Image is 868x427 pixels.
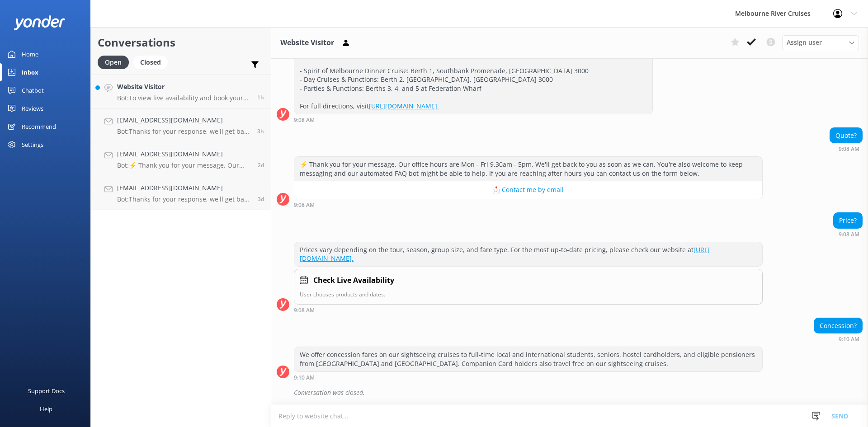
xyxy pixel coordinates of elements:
button: 📩 Contact me by email [294,181,762,199]
strong: 9:08 AM [839,146,859,152]
strong: 9:08 AM [294,308,315,313]
p: Bot: Thanks for your response, we'll get back to you as soon as we can during opening hours. [117,127,250,136]
h4: [EMAIL_ADDRESS][DOMAIN_NAME] [117,115,250,125]
div: Support Docs [28,382,65,400]
div: Reviews [22,99,43,117]
a: [EMAIL_ADDRESS][DOMAIN_NAME]Bot:Thanks for your response, we'll get back to you as soon as we can... [91,176,271,210]
div: Help [40,400,52,418]
span: Sep 22 2025 09:46am (UTC +10:00) Australia/Sydney [257,127,264,135]
div: Home [22,45,38,63]
div: Prices vary depending on the tour, season, group size, and fare type. For the most up-to-date pri... [294,242,762,266]
span: Sep 22 2025 11:01am (UTC +10:00) Australia/Sydney [257,94,264,101]
p: Bot: To view live availability and book your Melbourne River Cruise experience, please visit: [UR... [117,94,250,102]
div: Our cruises depart from a few different locations along [GEOGRAPHIC_DATA] and Federation [GEOGRAP... [294,45,652,113]
a: [EMAIL_ADDRESS][DOMAIN_NAME]Bot:⚡ Thank you for your message. Our office hours are Mon - Fri 9.30... [91,142,271,176]
a: [EMAIL_ADDRESS][DOMAIN_NAME]Bot:Thanks for your response, we'll get back to you as soon as we can... [91,108,271,142]
span: Sep 20 2025 10:41am (UTC +10:00) Australia/Sydney [258,161,264,169]
img: yonder-white-logo.png [14,15,66,30]
p: Bot: Thanks for your response, we'll get back to you as soon as we can during opening hours. [117,195,251,203]
a: [URL][DOMAIN_NAME]. [300,245,710,263]
div: Conversation was closed. [294,385,863,400]
div: Sep 22 2025 09:08am (UTC +10:00) Australia/Sydney [294,202,763,208]
div: Quote? [830,128,862,143]
div: Sep 22 2025 09:08am (UTC +10:00) Australia/Sydney [294,307,763,313]
span: Assign user [787,38,822,47]
div: Price? [834,213,862,228]
h3: Website Visitor [280,37,334,49]
div: Settings [22,136,43,154]
span: Sep 18 2025 02:56pm (UTC +10:00) Australia/Sydney [258,195,264,203]
div: Sep 22 2025 09:10am (UTC +10:00) Australia/Sydney [814,336,863,342]
div: We offer concession fares on our sightseeing cruises to full-time local and international student... [294,347,762,371]
div: Sep 22 2025 09:08am (UTC +10:00) Australia/Sydney [833,231,863,237]
div: Assign User [782,35,859,50]
p: User chooses products and dates. [300,290,757,299]
h4: Check Live Availability [313,275,394,286]
strong: 9:08 AM [839,232,859,237]
div: Sep 22 2025 09:08am (UTC +10:00) Australia/Sydney [830,145,863,152]
strong: 9:08 AM [294,202,315,208]
a: Open [98,57,133,67]
a: Closed [133,57,172,67]
div: Concession? [814,318,862,333]
a: [URL][DOMAIN_NAME]. [369,102,439,110]
h2: Conversations [98,34,264,51]
p: Bot: ⚡ Thank you for your message. Our office hours are Mon - Fri 9.30am - 5pm. We'll get back to... [117,161,251,169]
div: Open [98,56,129,69]
strong: 9:10 AM [294,375,315,380]
div: 2025-09-21T23:43:08.036 [277,385,863,400]
strong: 9:10 AM [839,337,859,342]
div: Inbox [22,63,38,81]
div: Sep 22 2025 09:10am (UTC +10:00) Australia/Sydney [294,374,763,380]
div: ⚡ Thank you for your message. Our office hours are Mon - Fri 9.30am - 5pm. We'll get back to you ... [294,157,762,181]
div: Chatbot [22,81,44,99]
h4: [EMAIL_ADDRESS][DOMAIN_NAME] [117,149,251,159]
div: Recommend [22,117,56,136]
h4: [EMAIL_ADDRESS][DOMAIN_NAME] [117,183,251,193]
div: Closed [133,56,168,69]
div: Sep 22 2025 09:08am (UTC +10:00) Australia/Sydney [294,117,653,123]
strong: 9:08 AM [294,117,315,123]
a: Website VisitorBot:To view live availability and book your Melbourne River Cruise experience, ple... [91,75,271,108]
h4: Website Visitor [117,82,250,92]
